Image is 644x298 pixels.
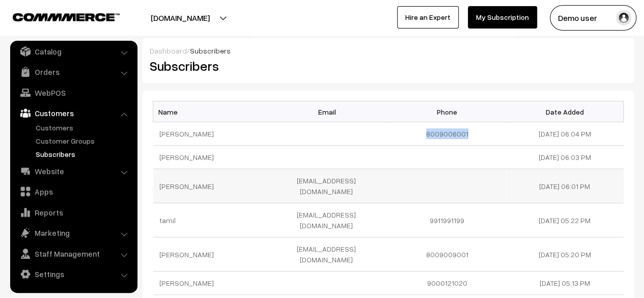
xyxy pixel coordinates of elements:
[13,182,134,201] a: Apps
[150,46,187,55] a: Dashboard
[33,122,134,133] a: Customers
[153,101,271,122] th: Name
[13,63,134,81] a: Orders
[271,203,388,237] td: [EMAIL_ADDRESS][DOMAIN_NAME]
[153,272,271,295] td: [PERSON_NAME]
[271,101,388,122] th: Email
[13,203,134,222] a: Reports
[13,265,134,283] a: Settings
[506,101,624,122] th: Date Added
[506,169,624,203] td: [DATE] 06:01 PM
[397,6,459,29] a: Hire an Expert
[616,10,631,25] img: user
[150,45,627,56] div: /
[271,237,388,272] td: [EMAIL_ADDRESS][DOMAIN_NAME]
[153,169,271,203] td: [PERSON_NAME]
[153,237,271,272] td: [PERSON_NAME]
[506,237,624,272] td: [DATE] 05:20 PM
[13,42,134,61] a: Catalog
[13,104,134,122] a: Customers
[506,122,624,146] td: [DATE] 06:04 PM
[388,203,506,237] td: 9911991199
[550,5,636,31] button: Demo user
[115,5,245,31] button: [DOMAIN_NAME]
[468,6,537,29] a: My Subscription
[506,272,624,295] td: [DATE] 05:13 PM
[13,13,120,21] img: COMMMERCE
[33,136,134,146] a: Customer Groups
[153,122,271,146] td: [PERSON_NAME]
[388,272,506,295] td: 9000121020
[13,84,134,102] a: WebPOS
[13,245,134,263] a: Staff Management
[388,237,506,272] td: 8009009001
[13,162,134,180] a: Website
[388,101,506,122] th: Phone
[13,224,134,242] a: Marketing
[153,203,271,237] td: tamil
[506,203,624,237] td: [DATE] 05:22 PM
[150,58,381,74] h2: Subscribers
[153,146,271,169] td: [PERSON_NAME]
[506,146,624,169] td: [DATE] 06:03 PM
[13,10,102,22] a: COMMMERCE
[190,46,231,55] span: Subscribers
[271,169,388,203] td: [EMAIL_ADDRESS][DOMAIN_NAME]
[33,149,134,159] a: Subscribers
[388,122,506,146] td: 8009006001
